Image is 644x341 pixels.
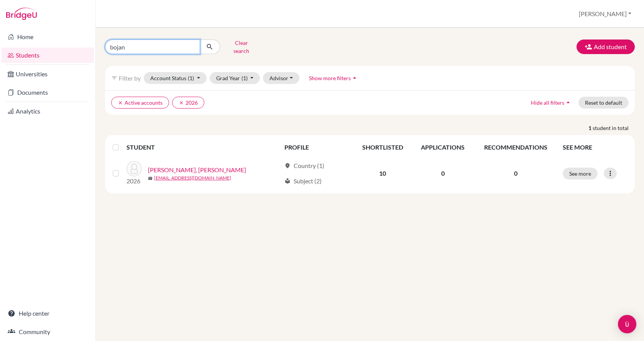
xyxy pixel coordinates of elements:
[575,7,635,21] button: [PERSON_NAME]
[618,315,636,333] div: Open Intercom Messenger
[119,74,141,82] span: Filter by
[280,138,353,156] th: PROFILE
[302,72,365,84] button: Show more filtersarrow_drop_up
[531,99,564,106] span: Hide all filters
[242,75,248,81] span: (1)
[478,169,554,178] p: 0
[263,72,299,84] button: Advisor
[154,175,231,181] a: [EMAIL_ADDRESS][DOMAIN_NAME]
[2,306,94,321] a: Help center
[188,75,194,81] span: (1)
[179,100,184,105] i: clear
[474,138,558,156] th: RECOMMENDATIONS
[172,97,204,109] button: clear2026
[111,75,117,81] i: filter_list
[412,156,474,190] td: 0
[412,138,474,156] th: APPLICATIONS
[6,8,37,20] img: Bridge-U
[111,97,169,109] button: clearActive accounts
[2,66,94,82] a: Universities
[563,168,598,180] button: See more
[2,48,94,63] a: Students
[558,138,632,156] th: SEE MORE
[2,324,94,339] a: Community
[144,72,207,84] button: Account Status(1)
[593,124,635,132] span: student in total
[284,176,322,186] div: Subject (2)
[524,97,578,109] button: Hide all filtersarrow_drop_up
[353,156,412,190] td: 10
[127,176,142,186] p: 2026
[588,124,593,132] strong: 1
[564,99,572,106] i: arrow_drop_up
[2,104,94,119] a: Analytics
[577,40,635,54] button: Add student
[2,85,94,100] a: Documents
[578,97,629,109] button: Reset to default
[351,74,358,82] i: arrow_drop_up
[118,100,123,105] i: clear
[284,163,291,169] span: location_on
[2,29,94,44] a: Home
[210,72,260,84] button: Grad Year(1)
[148,176,153,181] span: mail
[353,138,412,156] th: SHORTLISTED
[284,161,324,170] div: Country (1)
[127,161,142,176] img: Tzvetkov, Bojan
[148,165,246,175] a: [PERSON_NAME], [PERSON_NAME]
[284,178,291,184] span: local_library
[220,37,263,57] button: Clear search
[309,75,351,81] span: Show more filters
[105,40,200,54] input: Find student by name...
[127,138,280,156] th: STUDENT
